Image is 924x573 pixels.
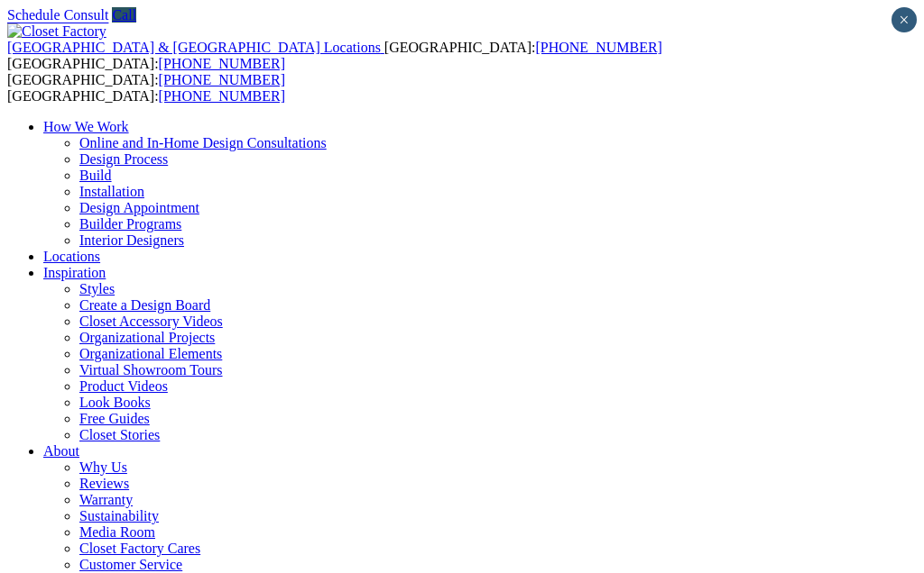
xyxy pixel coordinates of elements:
[79,314,223,329] a: Closet Accessory Videos
[79,508,159,523] a: Sustainability
[79,362,223,377] a: Virtual Showroom Tours
[79,346,222,361] a: Organizational Elements
[79,411,150,426] a: Free Guides
[7,72,285,104] span: [GEOGRAPHIC_DATA]: [GEOGRAPHIC_DATA]:
[535,40,661,55] a: [PHONE_NUMBER]
[159,56,285,71] a: [PHONE_NUMBER]
[7,40,384,55] a: [GEOGRAPHIC_DATA] & [GEOGRAPHIC_DATA] Locations
[79,395,151,410] a: Look Books
[7,7,108,23] a: Schedule Consult
[79,541,200,556] a: Closet Factory Cares
[43,265,106,280] a: Inspiration
[79,557,182,572] a: Customer Service
[79,216,181,232] a: Builder Programs
[159,88,285,104] a: [PHONE_NUMBER]
[79,184,144,199] a: Installation
[7,40,662,71] span: [GEOGRAPHIC_DATA]: [GEOGRAPHIC_DATA]:
[79,524,155,540] a: Media Room
[79,168,112,183] a: Build
[79,200,199,215] a: Design Appointment
[43,249,100,264] a: Locations
[79,492,133,507] a: Warranty
[43,119,129,134] a: How We Work
[7,23,106,40] img: Closet Factory
[79,297,210,313] a: Create a Design Board
[79,427,160,442] a: Closet Stories
[79,232,184,248] a: Interior Designers
[7,40,381,55] span: [GEOGRAPHIC_DATA] & [GEOGRAPHIC_DATA] Locations
[79,135,327,150] a: Online and In-Home Design Consultations
[112,7,136,23] a: Call
[892,7,917,32] button: Close
[43,443,79,459] a: About
[79,330,215,345] a: Organizational Projects
[79,281,115,296] a: Styles
[159,72,285,87] a: [PHONE_NUMBER]
[79,459,127,475] a: Why Us
[79,151,168,167] a: Design Process
[79,476,129,491] a: Reviews
[79,378,168,394] a: Product Videos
